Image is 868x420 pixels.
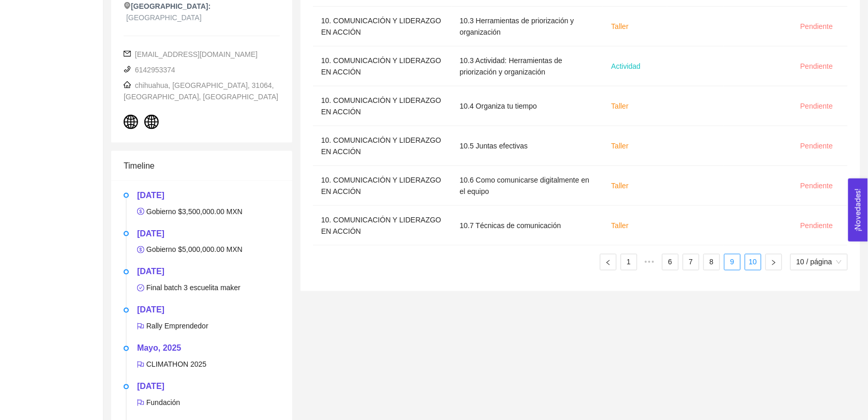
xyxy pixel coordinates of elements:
button: Open Feedback Widget [848,178,868,242]
h5: Mayo, 2025 [137,342,280,355]
td: 10.4 Organiza tu tiempo [452,86,603,126]
span: dollar [137,208,144,215]
span: global [124,115,138,129]
span: ••• [641,254,658,271]
span: flag [137,361,144,368]
span: flag [137,399,144,407]
span: right [771,260,777,266]
td: 10.3 Herramientas de priorización y organización [452,7,603,47]
span: Taller [611,102,628,110]
td: 10.5 Juntas efectivas [452,126,603,166]
button: right [766,254,782,271]
li: 8 [704,254,720,271]
li: 9 [724,254,741,271]
td: 10. COMUNICACIÓN Y LIDERAZGO EN ACCIÓN [313,206,452,246]
span: home [124,81,131,88]
span: Fundación [137,399,180,407]
td: 10. COMUNICACIÓN Y LIDERAZGO EN ACCIÓN [313,47,452,86]
span: Gobierno $5,000,000.00 MXN [137,246,243,254]
span: left [605,260,611,266]
span: Final batch 3 escuelita maker [137,284,241,292]
li: Página siguiente [766,254,782,271]
span: 10 / página [797,254,842,270]
h5: [DATE] [137,381,280,393]
div: tamaño de página [790,254,848,271]
button: left [600,254,617,271]
span: dollar [137,246,144,253]
a: 6 [663,254,678,270]
li: 6 [662,254,679,271]
span: Pendiente [800,22,833,31]
a: 1 [621,254,637,270]
span: Pendiente [800,221,833,230]
a: 10 [745,254,761,270]
span: mail [124,50,131,57]
a: 7 [683,254,699,270]
a: 9 [725,254,740,270]
td: 10. COMUNICACIÓN Y LIDERAZGO EN ACCIÓN [313,86,452,126]
li: 5 páginas previas [641,254,658,271]
span: [GEOGRAPHIC_DATA]: [124,1,211,12]
span: Actividad [611,62,641,70]
td: 10.6 Como comunicarse digitalmente en el equipo [452,166,603,206]
a: global [144,121,161,129]
span: Taller [611,182,628,190]
li: 1 [621,254,637,271]
span: Pendiente [800,62,833,70]
span: Pendiente [800,142,833,150]
div: Timeline [124,151,280,181]
span: environment [124,2,131,9]
span: Taller [611,22,628,31]
h5: [DATE] [137,304,280,317]
span: chihuahua, [GEOGRAPHIC_DATA], 31064, [GEOGRAPHIC_DATA], [GEOGRAPHIC_DATA] [124,81,278,101]
h5: [DATE] [137,266,280,278]
h5: [DATE] [137,228,280,240]
span: CLIMATHON 2025 [137,361,206,369]
h5: [DATE] [137,189,280,202]
li: Página anterior [600,254,617,271]
span: Gobierno $3,500,000.00 MXN [137,207,243,216]
li: 10 [745,254,761,271]
span: [EMAIL_ADDRESS][DOMAIN_NAME] [124,50,258,58]
span: Rally Emprendedor [137,322,208,331]
td: 10. COMUNICACIÓN Y LIDERAZGO EN ACCIÓN [313,7,452,47]
span: Pendiente [800,102,833,110]
span: Pendiente [800,182,833,190]
td: 10.7 Técnicas de comunicación [452,206,603,246]
a: 8 [704,254,720,270]
a: global [124,121,140,129]
td: 10. COMUNICACIÓN Y LIDERAZGO EN ACCIÓN [313,166,452,206]
span: [GEOGRAPHIC_DATA] [126,12,202,23]
span: global [144,115,159,129]
li: 7 [683,254,699,271]
span: phone [124,66,131,73]
span: check-circle [137,284,144,292]
td: 10. COMUNICACIÓN Y LIDERAZGO EN ACCIÓN [313,126,452,166]
td: 10.3 Actividad: Herramientas de priorización y organización [452,47,603,86]
span: flag [137,323,144,330]
span: 6142953374 [124,66,175,74]
span: Taller [611,142,628,150]
span: Taller [611,221,628,230]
